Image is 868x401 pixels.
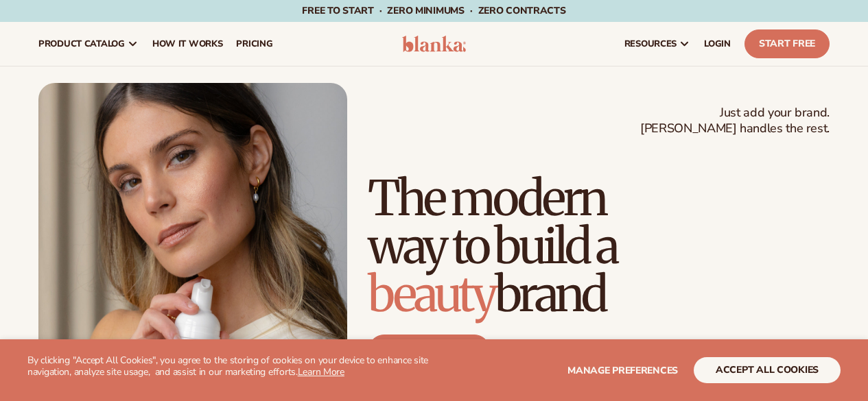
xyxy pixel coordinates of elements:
span: Manage preferences [567,364,678,377]
a: Learn More [298,365,344,378]
a: resources [618,22,697,66]
a: product catalog [32,22,145,66]
a: LOGIN [697,22,738,66]
span: LOGIN [704,38,731,49]
button: accept all cookies [694,357,841,383]
a: Start free [368,335,491,367]
span: resources [624,38,677,49]
span: How It Works [152,38,223,49]
a: How It Works [145,22,230,66]
span: pricing [236,38,272,49]
h1: The modern way to build a brand [368,174,830,318]
a: Start Free [744,29,830,58]
p: By clicking "Accept All Cookies", you agree to the storing of cookies on your device to enhance s... [27,355,434,378]
img: logo [402,36,467,52]
span: beauty [368,264,495,324]
span: Free to start · ZERO minimums · ZERO contracts [302,4,565,17]
span: Just add your brand. [PERSON_NAME] handles the rest. [640,105,830,137]
span: product catalog [38,38,125,49]
a: pricing [229,22,279,66]
button: Manage preferences [567,357,678,383]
